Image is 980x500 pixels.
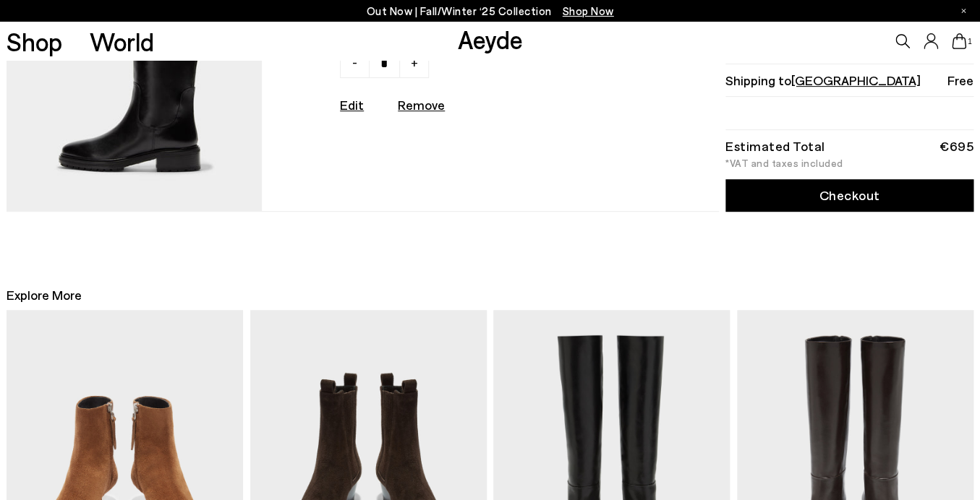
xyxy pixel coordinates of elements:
[725,158,973,168] div: *VAT and taxes included
[398,97,445,113] u: Remove
[939,141,973,151] div: €695
[399,48,429,78] a: +
[340,48,370,78] a: -
[90,29,154,54] a: World
[952,33,966,49] a: 1
[340,97,364,113] a: Edit
[791,72,921,87] span: [GEOGRAPHIC_DATA]
[966,38,973,46] span: 1
[725,141,825,151] div: Estimated Total
[563,4,614,17] span: Navigate to /collections/new-in
[947,71,973,89] span: Free
[352,53,357,71] span: -
[725,179,973,212] a: Checkout
[457,24,522,54] a: Aeyde
[367,2,614,20] p: Out Now | Fall/Winter ‘25 Collection
[7,29,62,54] a: Shop
[411,53,418,71] span: +
[725,71,921,89] span: Shipping to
